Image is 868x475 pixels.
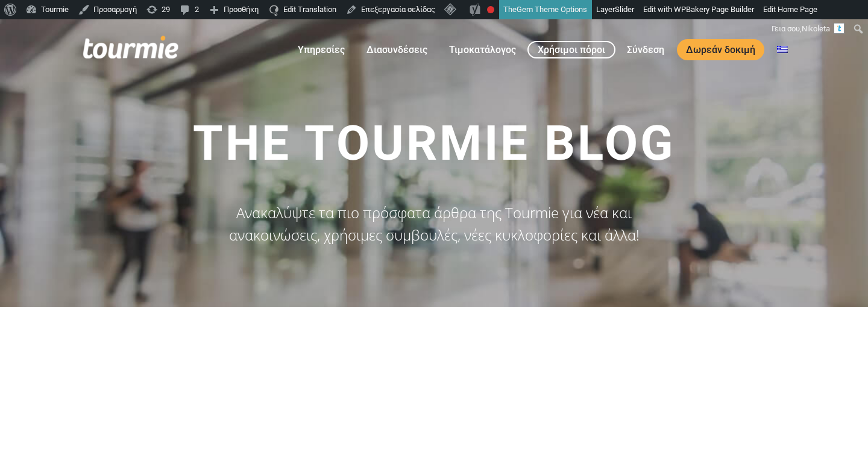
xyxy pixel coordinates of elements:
[357,42,436,57] a: Διασυνδέσεις
[767,19,849,39] a: Γεια σου,
[677,39,764,60] a: Δωρεάν δοκιμή
[527,41,615,58] a: Χρήσιμοι πόροι
[289,42,354,57] a: Υπηρεσίες
[618,42,673,57] a: Σύνδεση
[802,24,830,33] span: Nikoleta
[440,42,525,57] a: Τιμοκατάλογος
[229,203,640,245] span: Ανακαλύψτε τα πιο πρόσφατα άρθρα της Tourmie για νέα και ανακοινώσεις, χρήσιμες συμβουλές, νέες κ...
[193,115,676,172] span: The Tourmie Blog
[487,6,494,13] div: Χρειάζεται βελτίωση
